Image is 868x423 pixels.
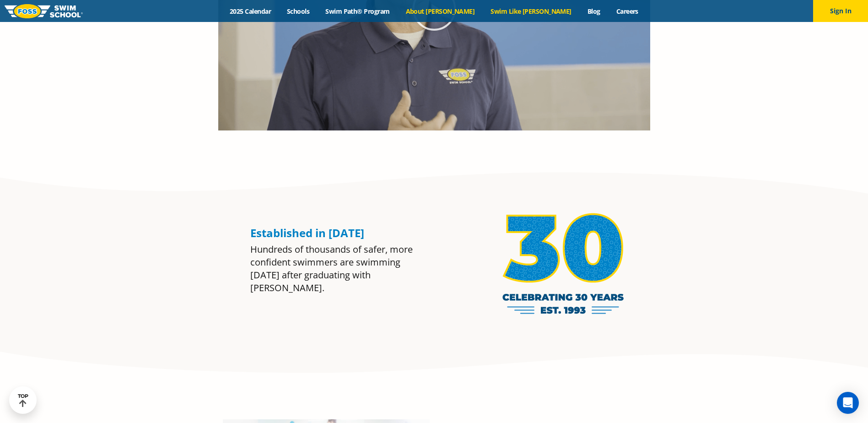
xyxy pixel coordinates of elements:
[279,7,318,16] a: Schools
[483,7,580,16] a: Swim Like [PERSON_NAME]
[579,7,608,16] a: Blog
[398,7,483,16] a: About [PERSON_NAME]
[250,243,421,294] div: Hundreds of thousands of safer, more confident swimmers are swimming [DATE] after graduating with...
[608,7,646,16] a: Careers
[318,7,398,16] a: Swim Path® Program
[837,392,859,414] div: Open Intercom Messenger
[222,7,279,16] a: 2025 Calendar
[5,4,83,18] img: FOSS Swim School Logo
[18,393,28,407] div: TOP
[250,225,364,240] span: Established in [DATE]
